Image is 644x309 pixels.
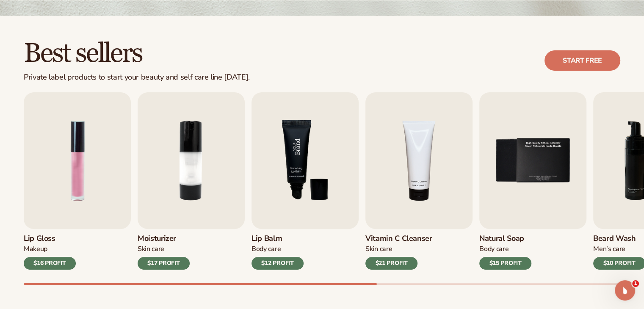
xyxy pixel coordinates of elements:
span: 1 [632,280,639,287]
a: 3 / 9 [252,92,359,270]
div: $15 PROFIT [479,257,531,270]
div: $16 PROFIT [24,257,76,270]
a: Start free [544,50,620,71]
a: 1 / 9 [24,92,131,270]
div: Body Care [479,245,531,254]
div: $21 PROFIT [365,257,417,270]
h3: Moisturizer [138,234,190,243]
div: Skin Care [138,245,190,254]
div: Private label products to start your beauty and self care line [DATE]. [24,73,250,82]
h3: Natural Soap [479,234,531,243]
h3: Lip Gloss [24,234,76,243]
div: $12 PROFIT [252,257,304,270]
a: 4 / 9 [365,92,473,270]
div: Makeup [24,245,76,254]
a: 5 / 9 [479,92,586,270]
img: Shopify Image 7 [252,92,359,229]
h3: Lip Balm [252,234,304,243]
h3: Vitamin C Cleanser [365,234,432,243]
a: 2 / 9 [138,92,245,270]
div: Skin Care [365,245,432,254]
h2: Best sellers [24,39,250,68]
div: $17 PROFIT [138,257,190,270]
div: Body Care [252,245,304,254]
iframe: Intercom live chat [615,280,635,301]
